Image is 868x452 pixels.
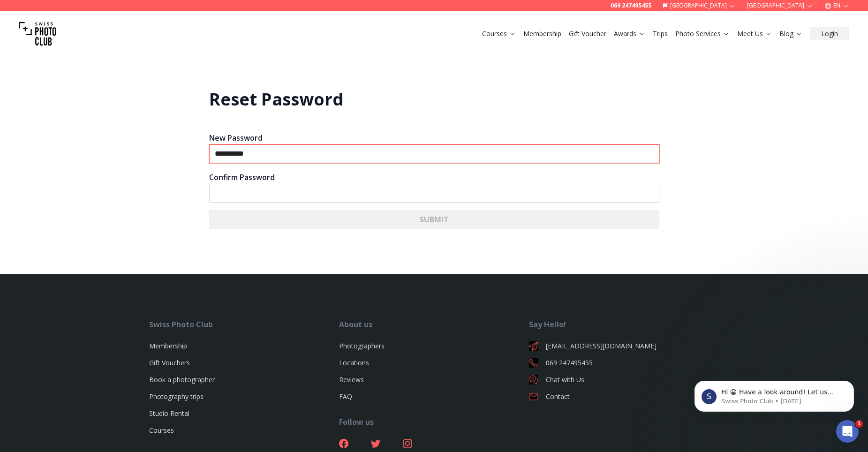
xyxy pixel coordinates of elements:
[653,29,668,38] a: Trips
[339,341,385,350] a: Photographers
[523,29,561,38] a: Membership
[209,210,659,229] button: SUBMIT
[149,319,339,330] div: Swiss Photo Club
[529,375,719,384] a: Chat with Us
[733,27,776,40] button: Meet Us
[675,29,730,38] a: Photo Services
[529,358,719,368] a: 069 247495455
[610,27,649,40] button: Awards
[209,133,263,143] strong: New Password
[776,27,806,40] button: Blog
[209,90,659,109] h1: Reset Password
[779,29,802,38] a: Blog
[529,319,719,330] div: Say Hello!
[149,358,190,367] a: Gift Vouchers
[209,184,659,203] input: Confirm Password
[209,172,275,182] strong: Confirm Password
[209,144,659,163] input: New Password
[339,392,352,401] a: FAQ
[339,358,369,367] a: Locations
[611,2,651,9] a: 069 247495455
[478,27,520,40] button: Courses
[529,341,719,351] a: [EMAIL_ADDRESS][DOMAIN_NAME]
[836,420,859,443] iframe: Intercom live chat
[855,420,863,428] span: 1
[339,375,364,384] a: Reviews
[149,341,187,350] a: Membership
[149,392,204,401] a: Photography trips
[649,27,672,40] button: Trips
[19,15,56,53] img: Swiss photo club
[614,29,645,38] a: Awards
[339,416,529,428] div: Follow us
[149,409,189,418] a: Studio Rental
[569,29,606,38] a: Gift Voucher
[810,27,849,40] button: Login
[482,29,516,38] a: Courses
[420,214,449,225] b: SUBMIT
[737,29,772,38] a: Meet Us
[520,27,565,40] button: Membership
[680,361,868,427] iframe: Intercom notifications message
[339,319,529,330] div: About us
[565,27,610,40] button: Gift Voucher
[149,426,174,435] a: Courses
[149,375,215,384] a: Book a photographer
[672,27,733,40] button: Photo Services
[529,392,719,401] a: Contact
